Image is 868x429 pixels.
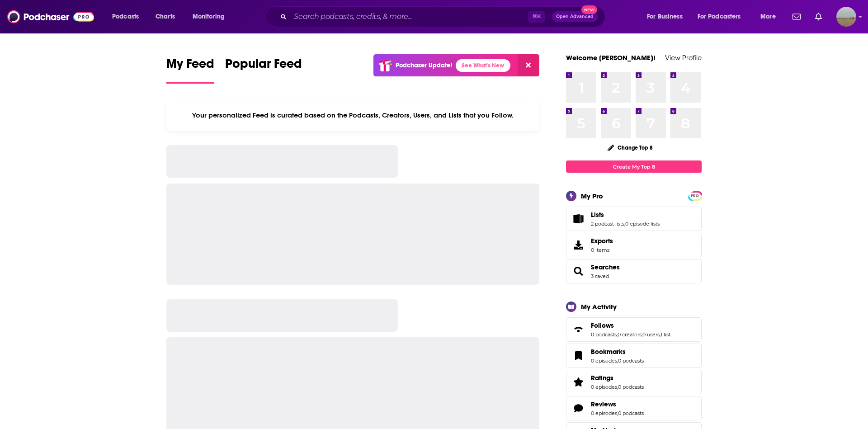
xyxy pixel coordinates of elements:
span: Ratings [591,374,613,382]
a: Searches [569,265,587,278]
a: 0 podcasts [591,331,617,338]
span: Logged in as shenderson [836,7,856,27]
a: 0 episodes [591,384,617,390]
span: New [581,5,598,14]
button: open menu [186,9,236,24]
a: 0 creators [618,331,642,338]
a: 3 saved [591,273,609,279]
span: Searches [566,259,702,283]
span: , [617,331,618,338]
a: Show notifications dropdown [811,9,826,24]
a: Searches [591,263,620,271]
button: Show profile menu [836,7,856,27]
span: Bookmarks [591,348,626,356]
a: 0 episode lists [625,221,660,227]
img: User Profile [836,7,856,27]
span: My Feed [166,56,214,77]
button: open menu [641,9,694,24]
span: PRO [689,193,700,199]
a: Reviews [591,400,644,408]
span: Exports [569,239,587,251]
div: My Activity [581,302,617,311]
span: , [624,221,625,227]
span: Exports [591,237,613,245]
a: Lists [569,212,587,225]
a: Ratings [591,374,644,382]
a: Create My Top 8 [566,160,702,173]
a: View Profile [665,53,702,62]
span: Open Advanced [556,14,594,19]
a: Bookmarks [591,348,644,356]
span: Follows [566,317,702,342]
span: Bookmarks [566,344,702,368]
a: 0 episodes [591,358,617,364]
a: Follows [569,323,587,336]
span: 0 items [591,247,613,253]
span: Monitoring [193,10,225,23]
a: Welcome [PERSON_NAME]! [566,53,656,62]
a: 0 podcasts [618,384,644,390]
span: , [617,410,618,416]
span: Ratings [566,370,702,394]
span: Podcasts [112,10,139,23]
a: My Feed [166,56,214,84]
a: 1 list [660,331,670,338]
span: For Business [647,10,683,23]
span: ⌘ K [528,11,545,23]
a: 2 podcast lists [591,221,624,227]
span: Reviews [566,396,702,420]
div: Search podcasts, credits, & more... [274,6,614,27]
span: , [617,358,618,364]
a: 0 podcasts [618,358,644,364]
img: Podchaser - Follow, Share and Rate Podcasts [7,8,94,25]
a: Exports [566,233,702,257]
div: My Pro [581,192,603,200]
button: open menu [692,9,754,24]
a: Show notifications dropdown [789,9,804,24]
a: Follows [591,321,670,330]
a: Popular Feed [225,56,302,84]
span: Follows [591,321,614,330]
button: Open AdvancedNew [552,11,598,22]
a: Lists [591,211,660,219]
button: Change Top 8 [602,142,658,153]
span: Lists [566,207,702,231]
a: Reviews [569,402,587,415]
span: More [760,10,776,23]
a: 0 episodes [591,410,617,416]
a: Ratings [569,376,587,388]
span: , [660,331,660,338]
a: 0 podcasts [618,410,644,416]
a: Charts [150,9,180,24]
a: 0 users [642,331,660,338]
span: Popular Feed [225,56,302,77]
input: Search podcasts, credits, & more... [290,9,528,24]
a: Bookmarks [569,349,587,362]
a: PRO [689,192,700,199]
a: See What's New [456,59,510,72]
span: Charts [156,10,175,23]
span: For Podcasters [698,10,741,23]
span: , [642,331,642,338]
button: open menu [106,9,151,24]
span: Lists [591,211,604,219]
button: open menu [754,9,787,24]
span: Reviews [591,400,616,408]
span: , [617,384,618,390]
div: Your personalized Feed is curated based on the Podcasts, Creators, Users, and Lists that you Follow. [166,100,539,131]
p: Podchaser Update! [396,61,452,69]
